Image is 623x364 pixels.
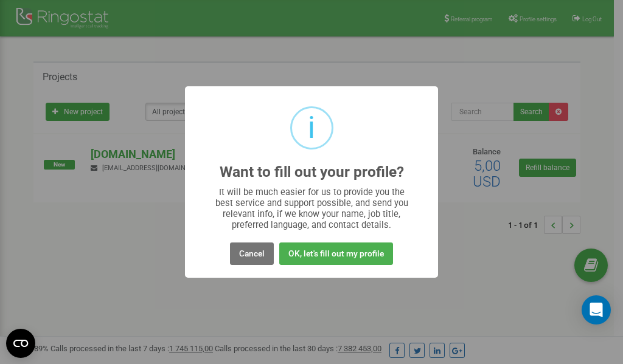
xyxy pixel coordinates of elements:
button: Open CMP widget [6,329,35,358]
div: Open Intercom Messenger [582,295,611,325]
div: i [308,108,315,148]
h2: Want to fill out your profile? [220,164,404,180]
button: Cancel [230,242,274,265]
div: It will be much easier for us to provide you the best service and support possible, and send you ... [209,187,414,230]
button: OK, let's fill out my profile [279,242,393,265]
